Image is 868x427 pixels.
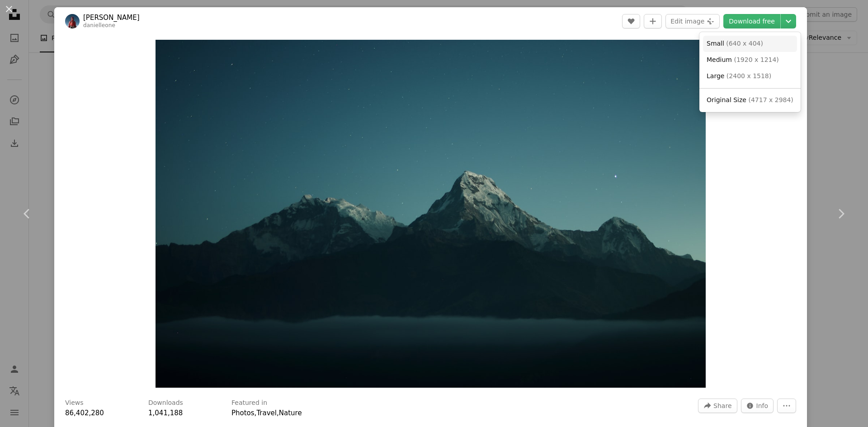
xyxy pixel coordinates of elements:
[734,56,778,63] span: ( 1920 x 1214 )
[699,32,801,112] div: Choose download size
[707,72,724,80] span: Large
[726,72,771,80] span: ( 2400 x 1518 )
[707,96,746,103] span: Original Size
[726,40,763,47] span: ( 640 x 404 )
[707,56,732,63] span: Medium
[781,14,796,28] button: Choose download size
[707,40,724,47] span: Small
[748,96,793,103] span: ( 4717 x 2984 )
